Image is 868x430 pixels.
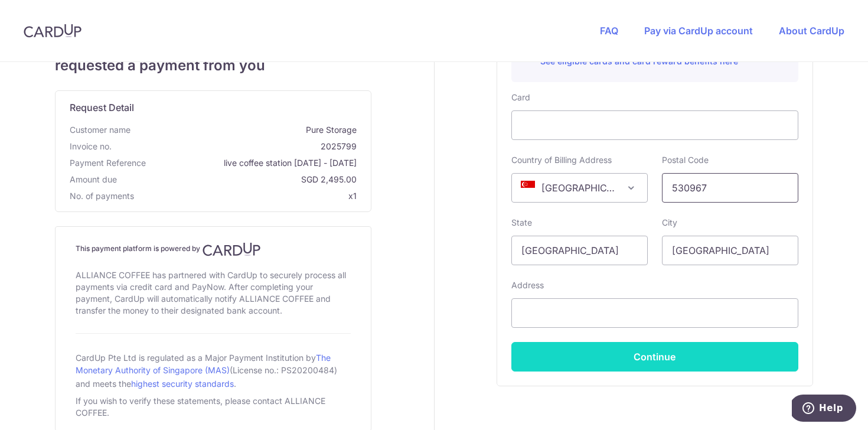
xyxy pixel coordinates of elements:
label: Country of Billing Address [511,154,612,166]
span: translation missing: en.request_detail [70,102,134,113]
button: Continue [511,342,798,372]
span: Singapore [511,173,648,203]
iframe: Secure card payment input frame [521,118,788,132]
img: CardUp [24,24,81,38]
a: See eligible cards and card reward benefits here [540,56,738,66]
a: The Monetary Authority of Singapore (MAS) [76,353,331,375]
div: CardUp Pte Ltd is regulated as a Major Payment Institution by (License no.: PS20200484) and meets... [76,348,351,393]
label: Card [511,92,530,103]
iframe: Opens a widget where you can find more information [792,395,856,424]
a: FAQ [600,25,618,37]
label: City [662,217,677,229]
input: Example 123456 [662,173,798,203]
label: State [511,217,532,229]
span: live coffee station [DATE] - [DATE] [151,157,357,169]
span: Pure Storage [135,124,357,136]
label: Address [511,279,544,291]
a: Pay via CardUp account [644,25,753,37]
span: 2025799 [116,141,357,152]
img: CardUp [203,242,260,256]
span: Singapore [512,174,647,202]
span: Customer name [70,124,130,136]
label: Postal Code [662,154,709,166]
span: No. of payments [70,190,134,202]
span: Invoice no. [70,141,112,152]
a: About CardUp [779,25,844,37]
span: SGD 2,495.00 [122,174,357,185]
span: x1 [348,191,357,201]
div: If you wish to verify these statements, please contact ALLIANCE COFFEE. [76,393,351,421]
span: requested a payment from you [55,55,371,76]
div: ALLIANCE COFFEE has partnered with CardUp to securely process all payments via credit card and Pa... [76,267,351,319]
a: highest security standards [131,379,234,389]
span: translation missing: en.payment_reference [70,158,146,168]
h4: This payment platform is powered by [76,242,351,256]
span: Amount due [70,174,117,185]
